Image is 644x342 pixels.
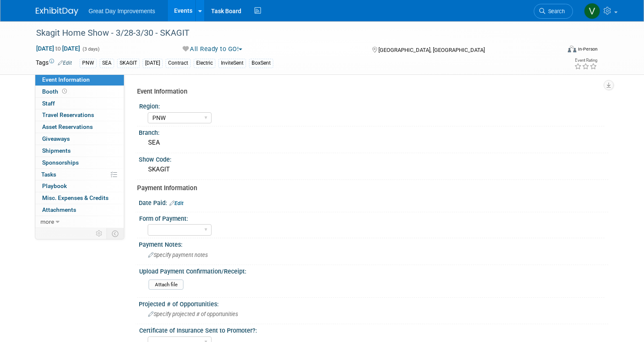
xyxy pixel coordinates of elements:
div: SKAGIT [145,163,602,176]
a: Giveaways [35,133,124,145]
a: Search [534,4,573,19]
a: Staff [35,98,124,109]
span: Booth not reserved yet [60,88,69,94]
a: Playbook [35,180,124,192]
div: Event Information [137,87,602,96]
span: Giveaways [42,135,70,142]
div: Payment Information [137,184,602,193]
div: InviteSent [218,59,246,68]
span: (3 days) [82,46,100,52]
a: Edit [58,60,72,66]
span: Staff [42,100,55,107]
span: Event Information [42,76,90,83]
a: Tasks [35,169,124,180]
span: Booth [42,88,69,95]
span: Specify projected # of opportunities [148,311,238,317]
span: Travel Reservations [42,111,94,118]
div: PNW [80,59,97,68]
div: Form of Payment: [139,212,604,223]
span: Search [545,8,565,14]
div: Event Format [515,44,598,57]
div: Certificate of Insurance Sent to Promoter?: [139,324,604,335]
td: Personalize Event Tab Strip [92,228,107,239]
div: Date Paid: [139,197,608,208]
a: Sponsorships [35,157,124,168]
span: [GEOGRAPHIC_DATA], [GEOGRAPHIC_DATA] [378,47,485,53]
div: Electric [194,59,215,68]
div: Contract [166,59,191,68]
span: Attachments [42,206,76,213]
div: Upload Payment Confirmation/Receipt: [139,265,604,276]
div: In-Person [578,46,598,52]
div: SKAGIT [117,59,140,68]
div: Region: [139,100,604,111]
div: Show Code: [139,153,608,164]
div: BoxSent [249,59,273,68]
a: Travel Reservations [35,109,124,121]
span: Misc. Expenses & Credits [42,194,109,201]
span: more [40,218,54,225]
div: Projected # of Opportunities: [139,298,608,308]
a: Event Information [35,74,124,85]
div: [DATE] [143,59,163,68]
a: Asset Reservations [35,121,124,133]
a: Shipments [35,145,124,157]
span: Playbook [42,182,67,189]
span: Shipments [42,147,71,154]
button: All Ready to GO! [180,45,246,54]
div: Payment Notes: [139,238,608,249]
span: Great Day Improvements [89,8,155,14]
td: Toggle Event Tabs [107,228,124,239]
a: Misc. Expenses & Credits [35,192,124,204]
span: Asset Reservations [42,123,93,130]
div: Branch: [139,126,608,137]
img: ExhibitDay [36,7,78,16]
a: Edit [169,200,183,206]
img: Format-Inperson.png [568,46,576,52]
a: Booth [35,86,124,97]
a: Attachments [35,204,124,216]
span: Sponsorships [42,159,79,166]
div: Skagit Home Show - 3/28-3/30 - SKAGIT [33,26,550,41]
div: SEA [100,59,114,68]
span: Tasks [41,171,56,178]
span: to [54,45,62,52]
td: Tags [36,58,72,68]
div: SEA [145,136,602,149]
div: Event Rating [574,58,597,63]
a: more [35,216,124,228]
img: Virginia Mehlhoff [584,3,600,19]
span: Specify payment notes [148,252,208,258]
span: [DATE] [DATE] [36,45,80,52]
